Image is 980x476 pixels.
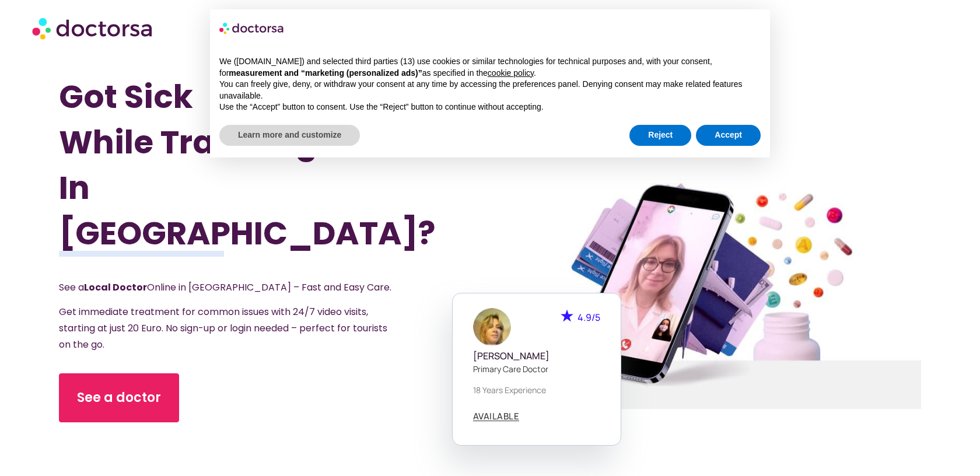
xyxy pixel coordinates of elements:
[219,101,761,113] p: Use the “Accept” button to consent. Use the “Reject” button to continue without accepting.
[473,412,520,421] a: AVAILABLE
[229,68,422,78] strong: measurement and “marketing (personalized ads)”
[59,305,387,351] span: Get immediate treatment for common issues with 24/7 video visits, starting at just 20 Euro. No si...
[473,412,520,421] span: AVAILABLE
[77,388,161,407] span: See a doctor
[473,351,600,362] h5: [PERSON_NAME]
[473,363,600,375] p: Primary care doctor
[219,19,285,37] img: logo
[59,74,425,256] h1: Got Sick While Traveling In [GEOGRAPHIC_DATA]?
[473,384,600,396] p: 18 years experience
[219,56,761,79] p: We ([DOMAIN_NAME]) and selected third parties (13) use cookies or similar technologies for techni...
[488,68,534,78] a: cookie policy
[219,79,761,101] p: You can freely give, deny, or withdraw your consent at any time by accessing the preferences pane...
[577,311,600,324] span: 4.9/5
[59,281,391,294] span: See a Online in [GEOGRAPHIC_DATA] – Fast and Easy Care.
[84,281,147,294] strong: Local Doctor
[696,125,761,146] button: Accept
[219,125,360,146] button: Learn more and customize
[629,125,691,146] button: Reject
[59,373,179,422] a: See a doctor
